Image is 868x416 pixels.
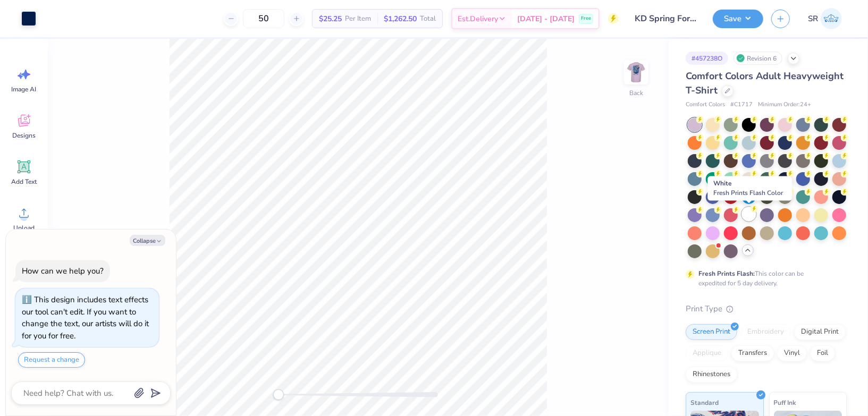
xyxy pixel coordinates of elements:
button: Save [713,10,763,28]
span: Standard [690,397,719,408]
span: Puff Ink [774,397,796,408]
span: $1,262.50 [384,13,417,24]
div: This design includes text effects our tool can't edit. If you want to change the text, our artist... [22,294,149,341]
div: Accessibility label [273,389,284,400]
span: Free [581,15,591,22]
img: Back [626,62,647,83]
span: Minimum Order: 24 + [758,100,811,109]
a: SR [803,8,847,29]
span: Designs [12,131,36,140]
input: – – [243,9,284,28]
span: [DATE] - [DATE] [517,13,575,24]
button: Request a change [18,352,85,368]
span: # C1717 [730,100,753,109]
div: Transfers [731,345,774,361]
div: Embroidery [740,324,791,340]
span: Add Text [11,177,37,186]
div: This color can be expedited for 5 day delivery. [698,269,829,288]
div: How can we help you? [22,266,104,276]
div: White [708,176,793,201]
div: Digital Print [794,324,846,340]
div: Screen Print [686,324,737,340]
span: Comfort Colors Adult Heavyweight T-Shirt [686,70,844,97]
span: Total [420,13,436,24]
span: Upload [13,224,35,232]
button: Collapse [130,235,165,246]
div: Applique [686,345,728,361]
span: Per Item [345,13,371,24]
div: Revision 6 [734,52,782,65]
span: Est. Delivery [458,13,498,24]
span: Fresh Prints Flash Color [714,189,783,198]
span: Image AI [12,85,37,94]
div: # 457238O [686,52,728,65]
div: Back [629,88,643,98]
span: $25.25 [319,13,342,24]
div: Print Type [686,303,847,315]
span: SR [808,13,818,25]
strong: Fresh Prints Flash: [698,269,755,278]
img: Srishti Rawat [821,8,842,29]
div: Vinyl [777,345,807,361]
div: Foil [810,345,835,361]
div: Rhinestones [686,367,737,383]
input: Untitled Design [627,8,705,29]
span: Comfort Colors [686,100,725,109]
